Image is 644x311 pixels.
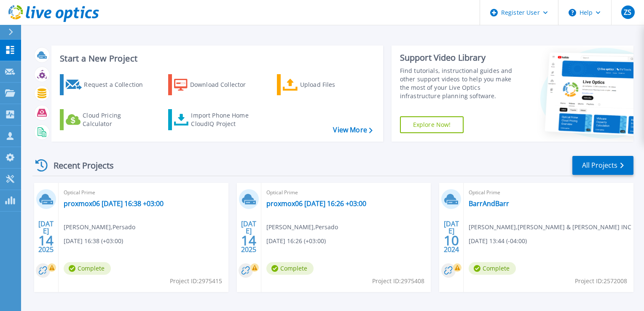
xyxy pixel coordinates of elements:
[443,221,459,252] div: [DATE] 2024
[170,276,222,286] span: Project ID: 2975415
[469,223,631,232] span: [PERSON_NAME] , [PERSON_NAME] & [PERSON_NAME] INC
[300,76,368,93] div: Upload Files
[64,262,111,275] span: Complete
[64,188,223,197] span: Optical Prime
[64,199,164,208] a: proxmox06 [DATE] 16:38 +03:00
[400,67,521,100] div: Find tutorials, instructional guides and other support videos to help you make the most of your L...
[191,111,257,128] div: Import Phone Home CloudIQ Project
[38,237,54,244] span: 14
[241,237,256,244] span: 14
[469,199,509,208] a: BarrAndBarr
[266,199,366,208] a: proxmox06 [DATE] 16:26 +03:00
[266,262,314,275] span: Complete
[168,74,262,95] a: Download Collector
[400,116,464,133] a: Explore Now!
[277,74,371,95] a: Upload Files
[266,236,326,246] span: [DATE] 16:26 (+03:00)
[84,76,151,93] div: Request a Collection
[575,276,627,286] span: Project ID: 2572008
[83,111,150,128] div: Cloud Pricing Calculator
[444,237,459,244] span: 10
[60,109,154,130] a: Cloud Pricing Calculator
[400,52,521,63] div: Support Video Library
[572,156,633,175] a: All Projects
[32,155,125,176] div: Recent Projects
[469,188,628,197] span: Optical Prime
[333,126,372,134] a: View More
[469,236,527,246] span: [DATE] 13:44 (-04:00)
[64,223,135,232] span: [PERSON_NAME] , Persado
[64,236,123,246] span: [DATE] 16:38 (+03:00)
[372,276,424,286] span: Project ID: 2975408
[38,221,54,252] div: [DATE] 2025
[60,54,372,63] h3: Start a New Project
[190,76,258,93] div: Download Collector
[266,223,338,232] span: [PERSON_NAME] , Persado
[469,262,516,275] span: Complete
[266,188,426,197] span: Optical Prime
[241,221,257,252] div: [DATE] 2025
[60,74,154,95] a: Request a Collection
[624,9,631,16] span: ZS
